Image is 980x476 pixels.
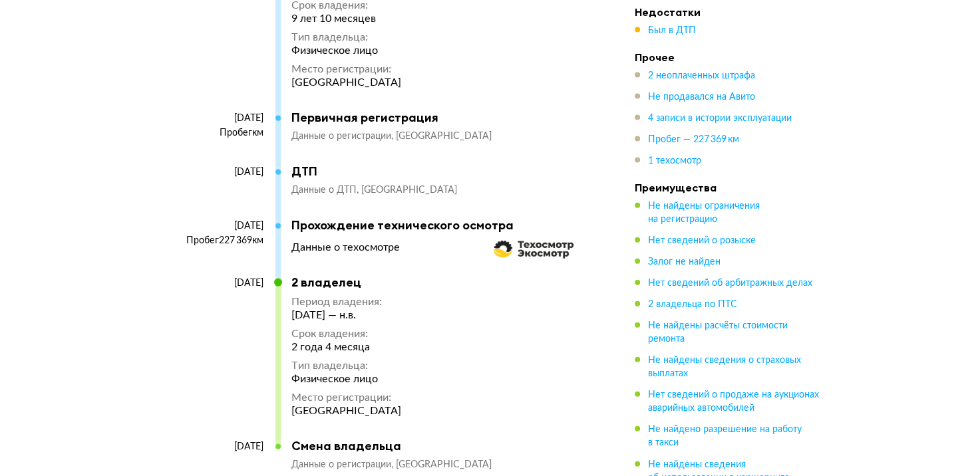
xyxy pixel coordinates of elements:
span: 1 техосмотр [648,156,701,166]
span: 4 записи в истории эксплуатации [648,114,792,123]
div: [DATE] [176,277,263,289]
span: Данные о регистрации [291,132,396,141]
div: [DATE] [176,112,263,124]
div: [DATE] [176,220,263,232]
h4: Прочее [635,51,821,64]
div: Период владения : [291,295,401,308]
span: Нет сведений о продаже на аукционах аварийных автомобилей [648,390,819,413]
div: 2 года 4 месяца [291,340,401,354]
div: Данные о техосмотре [291,241,400,254]
div: [GEOGRAPHIC_DATA] [291,76,401,89]
div: Пробег км [176,127,263,139]
div: [DATE] [176,441,263,453]
div: Смена владельца [291,439,581,453]
span: Залог не найден [648,257,721,267]
span: [GEOGRAPHIC_DATA] [396,460,492,469]
h4: Преимущества [635,181,821,194]
div: [DATE] [176,166,263,178]
span: [GEOGRAPHIC_DATA] [361,185,457,195]
span: Нет сведений о розыске [648,236,756,245]
div: 9 лет 10 месяцев [291,12,401,25]
div: ДТП [291,164,581,179]
div: Первичная регистрация [291,110,581,125]
div: Срок владения : [291,327,401,340]
span: Пробег — 227 369 км [648,135,739,144]
div: Прохождение технического осмотра [291,218,581,233]
span: Данные о регистрации [291,460,396,469]
div: Место регистрации : [291,391,401,404]
span: Не найдены ограничения на регистрацию [648,201,760,224]
div: Физическое лицо [291,372,401,386]
span: Не продавался на Авито [648,92,755,102]
span: [GEOGRAPHIC_DATA] [396,132,492,141]
h4: Недостатки [635,5,821,19]
span: Не найдено разрешение на работу в такси [648,425,802,447]
span: Нет сведений об арбитражных делах [648,279,812,288]
div: Физическое лицо [291,44,401,57]
div: Тип владельца : [291,31,401,44]
span: Данные о ДТП [291,185,361,195]
div: Пробег 227 369 км [176,235,263,247]
span: 2 неоплаченных штрафа [648,71,755,80]
span: 2 владельца по ПТС [648,300,737,309]
div: Место регистрации : [291,62,401,76]
div: [GEOGRAPHIC_DATA] [291,404,401,417]
span: Не найдены расчёты стоимости ремонта [648,321,788,344]
div: Тип владельца : [291,359,401,372]
span: Был в ДТП [648,26,696,35]
div: 2 владелец [291,275,401,290]
img: logo [494,241,573,259]
div: [DATE] — н.в. [291,308,401,322]
span: Не найдены сведения о страховых выплатах [648,356,801,378]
